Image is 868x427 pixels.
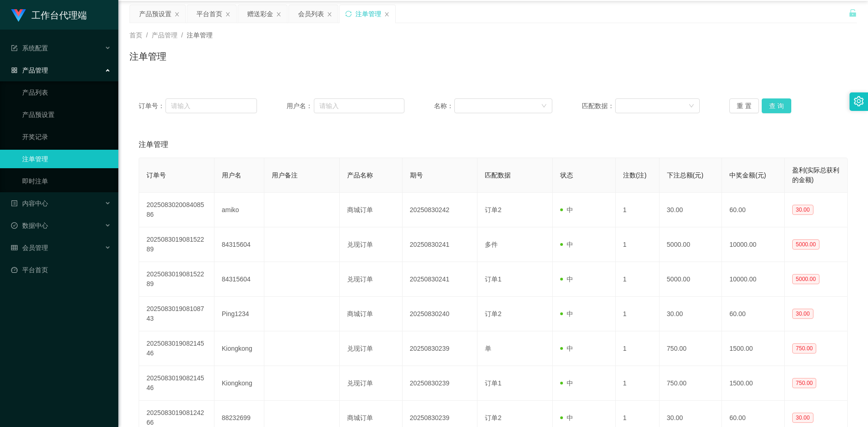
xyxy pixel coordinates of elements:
span: 数据中心 [11,222,48,229]
span: 中奖金额(元) [729,171,766,179]
td: 5000.00 [660,227,722,262]
td: 1500.00 [722,331,785,366]
td: 1 [616,262,660,297]
a: 产品列表 [22,83,111,102]
td: amiko [214,193,264,227]
i: 图标: setting [854,96,864,106]
span: 30.00 [792,205,813,215]
i: 图标: down [541,103,547,110]
td: Kiongkong [214,331,264,366]
i: 图标: close [384,12,390,17]
img: logo.9652507e.png [11,9,26,22]
span: 5000.00 [792,274,819,284]
div: 赠送彩金 [247,5,273,23]
span: 用户名： [287,101,314,111]
td: 商城订单 [340,193,403,227]
span: / [181,31,183,39]
input: 请输入 [314,98,404,113]
span: 订单号 [147,171,166,179]
span: 订单1 [485,379,501,387]
td: 1 [616,297,660,331]
td: 202508301908152289 [139,227,214,262]
td: 202508301908108743 [139,297,214,331]
i: 图标: close [276,12,281,17]
span: 状态 [560,171,573,179]
td: 兑现订单 [340,227,403,262]
span: 期号 [410,171,423,179]
span: 首页 [129,31,142,39]
td: 20250830241 [403,227,478,262]
span: 用户名 [222,171,241,179]
span: 匹配数据 [485,171,511,179]
a: 注单管理 [22,150,111,168]
td: 750.00 [660,331,722,366]
span: 750.00 [792,378,817,388]
span: 中 [560,345,573,352]
span: 中 [560,379,573,387]
button: 重 置 [729,98,759,113]
span: 订单1 [485,275,501,283]
td: 兑现订单 [340,366,403,401]
span: 订单2 [485,310,501,317]
a: 图标: dashboard平台首页 [11,261,111,279]
td: 20250830242 [403,193,478,227]
td: Ping1234 [214,297,264,331]
span: 30.00 [792,309,813,319]
td: 84315604 [214,227,264,262]
span: 盈利(实际总获利的金额) [792,166,840,183]
span: 注数(注) [623,171,647,179]
a: 即时注单 [22,172,111,190]
span: 中 [560,310,573,317]
td: 10000.00 [722,262,785,297]
div: 平台首页 [196,5,222,23]
span: 订单号： [139,101,165,111]
td: 10000.00 [722,227,785,262]
i: 图标: down [689,103,694,110]
i: 图标: close [225,12,231,17]
div: 产品预设置 [139,5,171,23]
span: 单 [485,345,491,352]
a: 工作台代理端 [11,11,87,18]
td: 1 [616,331,660,366]
td: 1500.00 [722,366,785,401]
i: 图标: unlock [849,9,857,17]
span: 注单管理 [139,139,168,150]
td: 60.00 [722,297,785,331]
span: 匹配数据： [582,101,615,111]
span: 中 [560,206,573,213]
span: 30.00 [792,413,813,423]
td: 20250830239 [403,366,478,401]
span: 订单2 [485,414,501,421]
span: 下注总额(元) [667,171,703,179]
div: 注单管理 [355,5,381,23]
td: 1 [616,227,660,262]
a: 开奖记录 [22,128,111,146]
i: 图标: check-circle-o [11,222,18,229]
td: 30.00 [660,193,722,227]
td: 1 [616,193,660,227]
i: 图标: close [174,12,180,17]
i: 图标: close [327,12,332,17]
td: 750.00 [660,366,722,401]
span: 内容中心 [11,200,48,207]
td: 202508301908214546 [139,366,214,401]
span: 系统配置 [11,44,48,52]
td: 20250830239 [403,331,478,366]
span: 名称： [434,101,454,111]
i: 图标: profile [11,200,18,207]
span: / [146,31,148,39]
input: 请输入 [165,98,257,113]
td: 商城订单 [340,297,403,331]
i: 图标: form [11,45,18,51]
span: 产品管理 [152,31,177,39]
td: 202508301908214546 [139,331,214,366]
td: 30.00 [660,297,722,331]
td: 兑现订单 [340,262,403,297]
i: 图标: appstore-o [11,67,18,73]
td: 5000.00 [660,262,722,297]
span: 5000.00 [792,239,819,250]
td: 1 [616,366,660,401]
td: Kiongkong [214,366,264,401]
i: 图标: sync [345,11,352,17]
td: 20250830241 [403,262,478,297]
